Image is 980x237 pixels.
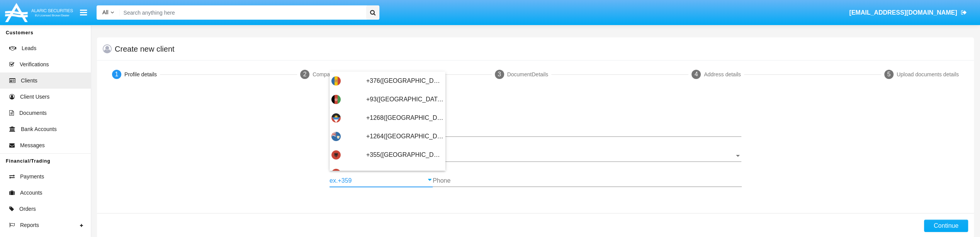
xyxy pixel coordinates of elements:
[115,71,119,77] span: 1
[21,77,37,85] span: Clients
[887,71,890,77] span: 5
[846,2,970,24] a: [EMAIL_ADDRESS][DOMAIN_NAME]
[849,9,957,16] span: [EMAIL_ADDRESS][DOMAIN_NAME]
[366,90,443,109] span: +93([GEOGRAPHIC_DATA])
[695,71,698,77] span: 4
[303,71,307,77] span: 2
[366,146,443,164] span: +355([GEOGRAPHIC_DATA])
[704,71,741,79] div: Address details
[120,5,364,20] input: Search
[366,164,443,183] span: +374([GEOGRAPHIC_DATA])
[366,72,443,90] span: +376([GEOGRAPHIC_DATA])
[924,220,968,232] button: Continue
[20,141,45,150] span: Messages
[498,71,501,77] span: 3
[22,44,36,52] span: Leads
[897,71,959,79] div: Upload documents details
[20,221,39,229] span: Reports
[21,125,57,133] span: Bank Accounts
[366,127,443,146] span: +1264([GEOGRAPHIC_DATA])
[20,173,44,181] span: Payments
[313,71,351,79] div: Company details
[4,1,74,24] img: Logo image
[20,189,42,197] span: Accounts
[507,71,549,79] div: Document Details
[366,109,443,127] span: +1268([GEOGRAPHIC_DATA])
[20,93,49,101] span: Client Users
[20,61,49,69] span: Verifications
[115,46,175,52] h5: Create new client
[124,71,157,79] div: Profile details
[19,109,47,117] span: Documents
[19,205,36,213] span: Orders
[102,9,109,15] span: All
[97,8,120,17] a: All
